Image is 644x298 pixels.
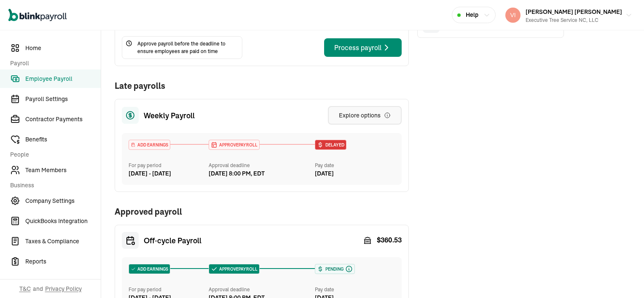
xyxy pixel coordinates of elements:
[8,3,67,27] nav: Global
[115,80,165,92] h1: Late payrolls
[377,235,402,245] span: $ 360.53
[129,162,209,169] div: For pay period
[25,217,101,226] span: QuickBooks Integration
[25,197,101,205] span: Company Settings
[334,43,392,53] div: Process payroll
[315,286,395,293] div: Pay date
[602,258,644,298] iframe: Chat Widget
[19,285,31,293] span: T&C
[25,166,101,175] span: Team Members
[25,74,101,83] span: Employee Payroll
[10,150,96,159] span: People
[137,40,239,55] span: Approve payroll before the deadline to ensure employees are paid on time
[217,142,258,148] span: APPROVE PAYROLL
[339,111,391,120] div: Explore options
[452,7,496,23] button: Help
[10,59,96,68] span: Payroll
[526,16,622,24] div: Executive Tree Service NC, LLC
[129,264,170,274] div: ADD EARNINGS
[115,205,409,218] h1: Approved payroll
[129,140,170,149] div: ADD EARNINGS
[25,95,101,104] span: Payroll Settings
[466,11,478,19] span: Help
[328,106,402,125] button: Explore options
[526,8,622,16] span: [PERSON_NAME] [PERSON_NAME]
[217,266,258,272] span: APPROVE PAYROLL
[502,5,636,26] button: [PERSON_NAME] [PERSON_NAME]Executive Tree Service NC, LLC
[209,169,265,178] div: [DATE] 8:00 PM, EDT
[144,110,195,121] span: Weekly Payroll
[25,44,101,53] span: Home
[324,142,344,148] span: Delayed
[25,135,101,144] span: Benefits
[45,285,82,293] span: Privacy Policy
[209,162,312,169] div: Approval deadline
[315,169,395,178] div: [DATE]
[129,169,209,178] div: [DATE] - [DATE]
[25,257,101,266] span: Reports
[25,237,101,246] span: Taxes & Compliance
[209,286,312,293] div: Approval deadline
[25,115,101,124] span: Contractor Payments
[315,162,395,169] div: Pay date
[10,181,96,190] span: Business
[324,266,343,272] span: Pending
[324,38,402,57] button: Process payroll
[144,235,201,246] span: Off‑cycle Payroll
[129,286,209,293] div: For pay period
